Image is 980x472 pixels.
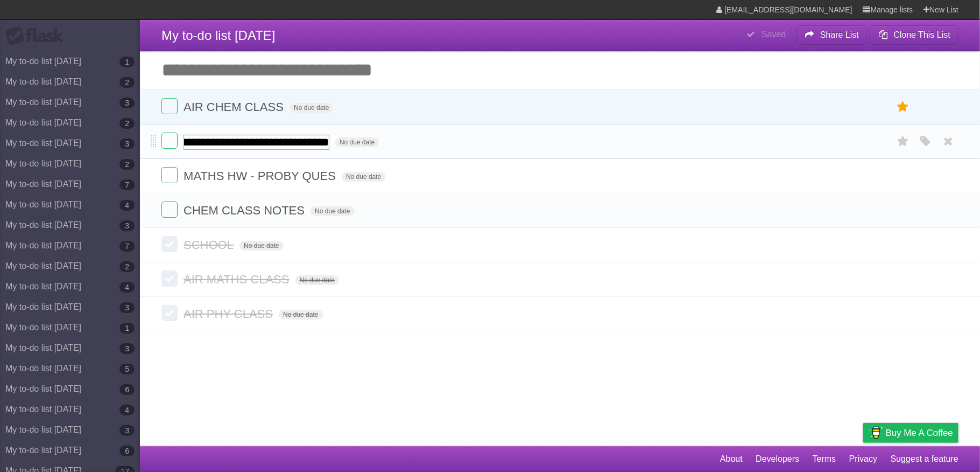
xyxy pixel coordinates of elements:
[869,424,883,442] img: Buy me a coffee
[886,424,953,442] span: Buy me a coffee
[893,98,913,116] label: Star task
[184,273,292,286] span: AIR MATHS CLASS
[119,179,135,190] b: 7
[119,282,135,293] b: 4
[119,425,135,436] b: 3
[762,30,786,39] b: Saved
[119,57,135,67] b: 1
[161,202,178,218] label: Done
[891,449,958,469] a: Suggest a feature
[161,133,178,149] label: Done
[893,133,913,150] label: Star task
[119,98,135,108] b: 3
[720,449,743,469] a: About
[119,159,135,170] b: 2
[119,118,135,129] b: 2
[290,103,333,113] span: No due date
[239,241,283,251] span: No due date
[119,261,135,272] b: 2
[184,169,339,183] span: MATHS HW - PROBY QUES
[161,167,178,183] label: Done
[335,137,379,147] span: No due date
[184,307,276,321] span: AIR PHY CLASS
[184,204,307,217] span: CHEM CLASS NOTES
[870,25,958,45] button: Clone This List
[796,25,868,45] button: Share List
[119,200,135,211] b: 4
[161,270,178,287] label: Done
[849,449,877,469] a: Privacy
[119,446,135,456] b: 6
[161,28,276,43] span: My to-do list [DATE]
[119,241,135,252] b: 7
[119,364,135,374] b: 5
[119,405,135,415] b: 4
[279,310,322,320] span: No due date
[311,206,354,216] span: No due date
[119,384,135,395] b: 6
[295,275,339,285] span: No due date
[119,343,135,354] b: 3
[184,238,236,252] span: SCHOOL
[5,26,70,46] div: Flask
[161,98,178,114] label: Done
[863,423,958,443] a: Buy me a coffee
[119,302,135,313] b: 3
[119,138,135,149] b: 3
[184,100,286,114] span: AIR CHEM CLASS
[119,220,135,231] b: 3
[820,30,859,39] b: Share List
[161,236,178,252] label: Done
[342,172,385,182] span: No due date
[756,449,799,469] a: Developers
[893,30,950,39] b: Clone This List
[119,77,135,88] b: 2
[119,323,135,334] b: 1
[161,305,178,321] label: Done
[813,449,836,469] a: Terms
